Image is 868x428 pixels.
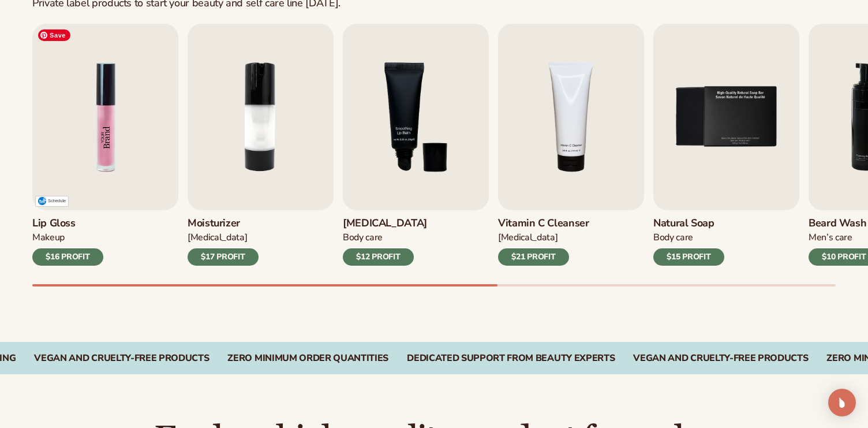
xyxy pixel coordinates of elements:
[34,353,209,364] div: VEGAN AND CRUELTY-FREE PRODUCTS
[343,248,414,266] div: $12 PROFIT
[227,353,388,364] div: ZERO MINIMUM ORDER QUANTITIES
[188,248,259,266] div: $17 PROFIT
[498,217,589,230] h3: Vitamin C Cleanser
[343,217,427,230] h3: [MEDICAL_DATA]
[35,196,69,207] button: Schedule
[343,24,489,266] a: 3 / 9
[633,353,808,364] div: Vegan and Cruelty-Free Products
[32,24,178,266] a: 1 / 9
[48,199,66,204] span: Schedule
[498,248,569,266] div: $21 PROFIT
[32,24,178,210] img: Shopify Image 2
[498,232,589,244] div: [MEDICAL_DATA]
[653,24,799,266] a: 5 / 9
[38,29,70,41] span: Save
[653,248,724,266] div: $15 PROFIT
[32,248,103,266] div: $16 PROFIT
[32,232,103,244] div: Makeup
[188,217,259,230] h3: Moisturizer
[343,232,427,244] div: Body Care
[828,389,856,416] div: Open Intercom Messenger
[32,217,103,230] h3: Lip Gloss
[188,24,334,266] a: 2 / 9
[653,217,724,230] h3: Natural Soap
[498,24,644,266] a: 4 / 9
[407,353,615,364] div: DEDICATED SUPPORT FROM BEAUTY EXPERTS
[653,232,724,244] div: Body Care
[188,232,259,244] div: [MEDICAL_DATA]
